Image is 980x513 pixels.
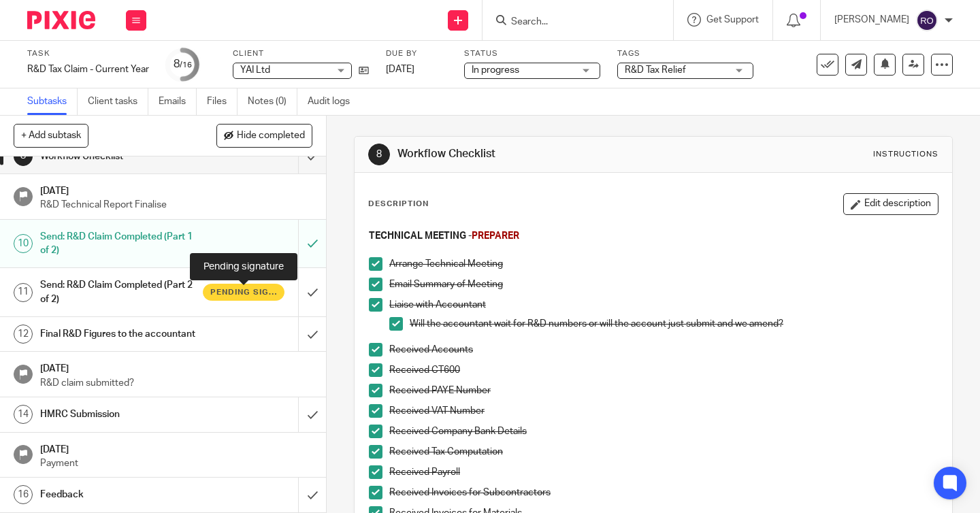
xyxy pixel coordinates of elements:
p: [PERSON_NAME] [834,13,909,27]
strong: TECHNICAL MEETING - [369,231,519,241]
div: 8 [368,144,390,165]
a: Audit logs [308,88,360,115]
input: Search [510,16,632,29]
div: 14 [14,405,33,424]
button: Edit description [843,193,938,215]
label: Status [464,48,600,59]
a: Emails [159,88,197,115]
button: + Add subtask [14,124,88,147]
p: Received PAYE Number [389,384,938,397]
p: R&D claim submitted? [40,376,312,390]
p: Arrange Technical Meeting [389,257,938,271]
div: 8 [14,147,33,166]
a: Files [207,88,238,115]
h1: Workflow Checklist [40,146,203,167]
div: Instructions [873,149,938,160]
label: Due by [386,48,447,59]
div: R&amp;D Tax Claim - Current Year [27,63,149,76]
h1: [DATE] [40,440,312,457]
label: Task [27,48,149,59]
p: Payment [40,457,312,470]
h1: Send: R&D Claim Completed (Part 2 of 2) [40,275,203,310]
p: Email Summary of Meeting [389,278,938,291]
div: 16 [14,485,33,504]
a: Notes (0) [248,88,297,115]
span: YAI Ltd [240,65,270,75]
h1: Feedback [40,484,203,505]
div: 10 [14,234,33,253]
h1: [DATE] [40,359,312,376]
div: 11 [14,283,33,302]
p: Description [368,199,429,210]
p: Received Company Bank Details [389,425,938,438]
p: Received VAT Number [389,404,938,418]
label: Tags [617,48,753,59]
p: Received Accounts [389,343,938,357]
h1: [DATE] [40,181,312,198]
p: Received Payroll [389,465,938,479]
a: Client tasks [88,88,148,115]
span: Pending signature [210,286,277,298]
div: 8 [174,56,192,72]
a: Subtasks [27,88,78,115]
button: Hide completed [216,124,312,147]
div: R&D Tax Claim - Current Year [27,63,149,76]
small: /16 [180,61,192,69]
p: Received Invoices for Subcontractors [389,486,938,499]
h1: Send: R&D Claim Completed (Part 1 of 2) [40,227,203,261]
p: Liaise with Accountant [389,298,938,312]
img: Pixie [27,11,95,29]
span: R&D Tax Relief [625,65,686,75]
div: 12 [14,325,33,344]
span: PREPARER [472,231,519,241]
p: Received Tax Computation [389,445,938,459]
h1: HMRC Submission [40,404,203,425]
span: In progress [472,65,519,75]
p: Will the accountant wait for R&D numbers or will the account just submit and we amend? [410,317,938,331]
label: Client [233,48,369,59]
img: svg%3E [916,10,938,31]
p: Received CT600 [389,363,938,377]
h1: Workflow Checklist [397,147,683,161]
span: [DATE] [386,65,414,74]
h1: Final R&D Figures to the accountant [40,324,203,344]
span: Hide completed [237,131,305,142]
span: Get Support [706,15,759,24]
p: R&D Technical Report Finalise [40,198,312,212]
